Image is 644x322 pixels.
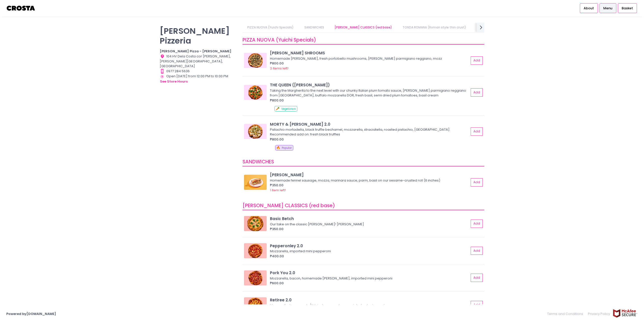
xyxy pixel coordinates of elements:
img: Basic Betch [244,216,267,231]
img: logo [6,4,36,13]
span: 1 item left! [270,188,286,193]
b: [PERSON_NAME] Pizza - [PERSON_NAME] [160,49,231,54]
div: [PERSON_NAME] SHROOMS [270,50,469,56]
div: Homemade [PERSON_NAME], fresh portobello mushrooms, [PERSON_NAME] parmigiano reggiano, mozz [270,56,467,61]
a: TONDA ROMANA (Roman style thin crust) [398,23,471,32]
img: Retiree 2.0 [244,297,267,312]
button: see store hours [160,79,188,84]
div: Mozzarella, imported mini pepperoni [270,249,467,254]
button: Add [471,220,483,228]
div: Mozzarella, homemade 'Nduja, homemade guanciale, fresh pineapple [270,303,467,308]
span: Menu [603,6,612,11]
div: ₱400.00 [270,254,469,259]
span: PIZZA NUOVA (Yuichi Specials) [243,37,316,43]
span: SANDWICHES [243,158,274,165]
div: Pork You 2.0 [270,270,469,276]
span: 🥕 [275,106,279,111]
img: Pepperonley 2.0 [244,243,267,258]
div: 0977 284 5636 [160,69,236,74]
div: [PERSON_NAME] [270,172,469,178]
span: Basket [622,6,633,11]
div: Our take on the classic [PERSON_NAME]! [PERSON_NAME] [270,222,467,227]
img: SALCICCIA SHROOMS [244,53,267,68]
div: Basic Betch [270,216,469,222]
a: Vegan Pizza [472,23,501,32]
div: Mozzarella, bacon, homemade [PERSON_NAME], imported mini pepperoni [270,276,467,281]
a: [PERSON_NAME] CLASSICS (red base) [330,23,397,32]
div: ₱800.00 [270,137,469,142]
div: MORTY & [PERSON_NAME] 2.0 [270,121,469,127]
a: Menu [599,3,616,13]
img: HOAGIE ROLL [244,175,267,190]
a: Privacy Policy [586,309,613,319]
img: THE QUEEN (Margherita) [244,85,267,100]
button: Add [471,127,483,136]
div: Pistachio mortadella, black truffle bechamel, mozzarella, straciatella, roasted pistachio, [GEOGR... [270,127,467,137]
div: 104 HV Dela Costa cor [PERSON_NAME], [PERSON_NAME][GEOGRAPHIC_DATA], [GEOGRAPHIC_DATA] [160,54,236,69]
button: Add [471,178,483,187]
button: Add [471,56,483,65]
img: mcafee-secure [613,309,638,318]
a: SANDWICHES [299,23,329,32]
div: Open [DATE] from 12:00 PM to 10:00 PM [160,74,236,84]
span: 🔥 [276,145,280,150]
span: About [584,6,594,11]
div: Retiree 2.0 [270,297,469,303]
img: Pork You 2.0 [244,270,267,285]
div: Pepperonley 2.0 [270,243,469,249]
div: ₱800.00 [270,61,469,66]
img: MORTY & ELLA 2.0 [244,124,267,139]
a: About [580,3,598,13]
span: Vegetarian [281,107,296,111]
a: Terms and Conditions [547,309,586,319]
a: PIZZA NUOVA (Yuichi Specials) [243,23,299,32]
button: Add [471,274,483,282]
div: ₱350.00 [270,183,469,188]
div: ₱800.00 [270,98,469,103]
div: ₱600.00 [270,281,469,286]
span: [PERSON_NAME] CLASSICS (red base) [243,202,335,209]
a: Powered by[DOMAIN_NAME] [6,311,56,316]
button: Add [471,301,483,309]
p: [PERSON_NAME] Pizzeria [160,26,236,46]
button: Add [471,88,483,97]
div: THE QUEEN ([PERSON_NAME]) [270,82,469,88]
div: Taking the Margherita to the next level with our chunky Italian plum tomato sauce, [PERSON_NAME] ... [270,88,467,98]
button: Add [471,247,483,255]
div: Homemade fennel sausage, mozza, marinara sauce, parm, basil on our sesame-crusted roll (6 inches) [270,178,467,183]
span: 3 items left! [270,66,289,71]
div: ₱350.00 [270,227,469,232]
span: Popular [282,146,292,150]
